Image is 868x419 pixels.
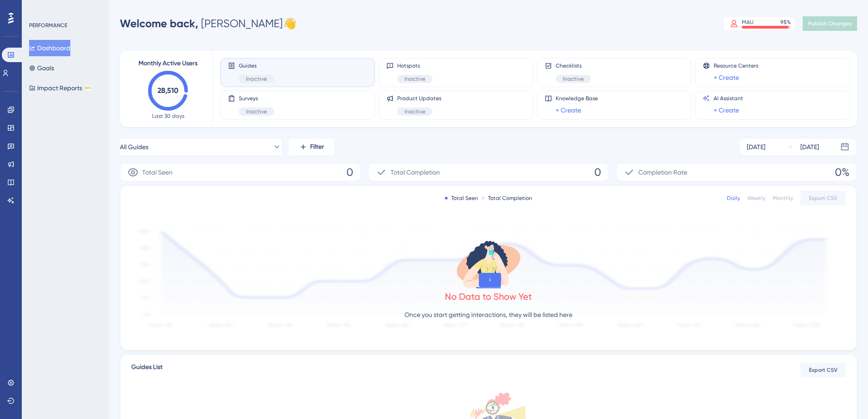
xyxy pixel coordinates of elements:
[404,309,572,320] p: Once you start getting interactions, they will be listed here
[556,105,581,116] a: + Create
[158,86,178,95] text: 28,510
[445,195,478,202] div: Total Seen
[714,105,739,116] a: + Create
[809,366,838,374] span: Export CSV
[397,62,433,69] span: Hotspots
[239,95,274,102] span: Surveys
[747,141,765,152] div: [DATE]
[727,195,740,202] div: Daily
[594,165,601,180] span: 0
[29,80,92,96] button: Impact ReportsBETA
[29,40,70,56] button: Dashboard
[404,75,425,83] span: Inactive
[747,195,765,202] div: Weekly
[714,72,739,83] a: + Create
[445,290,532,303] div: No Data to Show Yet
[131,362,163,378] span: Guides List
[404,108,425,115] span: Inactive
[482,195,532,202] div: Total Completion
[120,141,148,152] span: All Guides
[138,58,197,69] span: Monthly Active Users
[800,363,846,377] button: Export CSV
[714,62,758,69] span: Resource Centers
[29,60,54,76] button: Goals
[84,86,92,90] div: BETA
[556,95,598,102] span: Knowledge Base
[742,19,754,26] div: MAU
[152,112,184,120] span: Last 30 days
[800,141,819,152] div: [DATE]
[714,95,743,102] span: AI Assistant
[780,19,791,26] div: 95 %
[556,62,591,69] span: Checklists
[246,108,267,115] span: Inactive
[120,16,296,31] div: [PERSON_NAME] 👋
[638,167,687,178] span: Completion Rate
[346,165,353,180] span: 0
[803,16,857,31] button: Publish Changes
[310,141,324,152] span: Filter
[120,17,198,30] span: Welcome back,
[29,22,67,29] div: PERFORMANCE
[142,167,173,178] span: Total Seen
[239,62,274,69] span: Guides
[246,75,267,83] span: Inactive
[397,95,441,102] span: Product Updates
[800,191,846,205] button: Export CSV
[563,75,584,83] span: Inactive
[809,195,838,202] span: Export CSV
[390,167,440,178] span: Total Completion
[808,20,852,27] span: Publish Changes
[120,138,281,156] button: All Guides
[835,165,849,180] span: 0%
[773,195,793,202] div: Monthly
[289,138,334,156] button: Filter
